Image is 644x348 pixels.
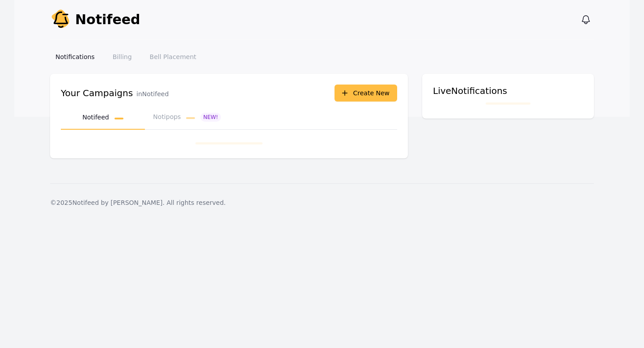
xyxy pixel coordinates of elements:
[136,89,169,98] p: in Notifeed
[200,113,220,122] span: NEW!
[50,199,165,206] span: © 2025 Notifeed by [PERSON_NAME].
[61,87,133,99] h3: Your Campaigns
[144,49,202,65] a: Bell Placement
[433,85,583,97] h3: Live Notifications
[145,105,229,130] button: NotipopsNEW!
[107,49,137,65] a: Billing
[50,9,140,30] a: Notifeed
[50,9,72,30] img: Your Company
[50,49,100,65] a: Notifications
[75,12,140,28] span: Notifeed
[61,105,397,130] nav: Tabs
[335,85,397,102] button: Create New
[61,105,145,130] button: Notifeed
[166,199,225,206] span: All rights reserved.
